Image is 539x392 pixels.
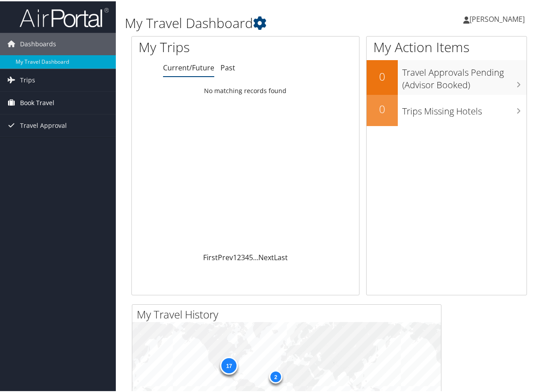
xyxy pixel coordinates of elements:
[249,251,253,261] a: 5
[20,90,54,113] span: Book Travel
[367,68,398,83] h2: 0
[163,61,214,71] a: Current/Future
[402,99,527,116] h3: Trips Missing Hotels
[233,251,237,261] a: 1
[237,251,241,261] a: 2
[20,6,109,27] img: airportal-logo.png
[139,37,257,55] h1: My Trips
[367,100,398,115] h2: 0
[220,61,235,71] a: Past
[132,82,359,98] td: No matching records found
[258,251,274,261] a: Next
[367,94,527,125] a: 0Trips Missing Hotels
[137,306,441,321] h2: My Travel History
[367,37,527,55] h1: My Action Items
[203,251,218,261] a: First
[367,59,527,93] a: 0Travel Approvals Pending (Advisor Booked)
[402,61,527,90] h3: Travel Approvals Pending (Advisor Booked)
[463,4,534,31] a: [PERSON_NAME]
[274,251,288,261] a: Last
[245,251,249,261] a: 4
[269,369,282,382] div: 2
[470,13,525,23] span: [PERSON_NAME]
[20,113,67,135] span: Travel Approval
[20,32,56,54] span: Dashboards
[218,251,233,261] a: Prev
[253,251,258,261] span: …
[220,355,238,373] div: 17
[241,251,245,261] a: 3
[125,12,397,31] h1: My Travel Dashboard
[20,68,35,90] span: Trips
